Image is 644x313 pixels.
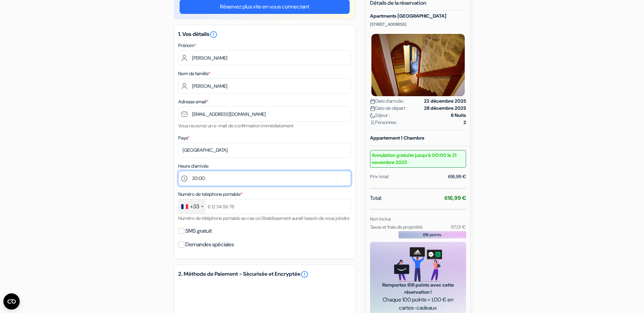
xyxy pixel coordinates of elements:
[185,226,212,236] label: SMS gratuit
[178,134,189,142] label: Pays
[370,112,390,119] span: Séjour :
[178,70,210,77] label: Nom de famille
[190,203,199,211] div: +33
[370,113,375,118] img: moon.svg
[178,123,294,129] small: Vous recevrez un e-mail de confirmation immédiatement
[178,163,208,170] label: Heure d'arrivée
[423,232,441,238] span: 616 points
[178,215,349,221] small: Numéro de téléphone portable au cas où l'établissement aurait besoin de vous joindre
[370,216,391,222] small: Non inclus
[370,119,398,126] span: Personnes :
[178,270,351,278] h5: 2. Méthode de Paiement - Sécurisée et Encryptée
[178,30,351,39] h5: 1. Vos détails
[178,191,242,198] label: Numéro de telephone portable
[370,135,424,141] b: Appartement 1 Chambre
[185,240,234,249] label: Demandes spéciales
[3,293,20,310] button: Ouvrir le widget CMP
[178,50,351,65] input: Entrez votre prénom
[370,99,375,104] img: calendar.svg
[370,173,390,180] div: Prix total :
[178,98,208,105] label: Adresse email
[463,119,466,126] strong: 2
[370,194,382,202] span: Total:
[178,42,196,49] label: Prénom
[370,224,423,230] small: Taxes et frais de propriété:
[370,106,375,111] img: calendar.svg
[178,199,351,214] input: 6 12 34 56 78
[370,22,466,27] p: [STREET_ADDRESS]
[451,112,466,119] strong: 6 Nuits
[424,98,466,105] strong: 22 décembre 2025
[444,194,466,202] strong: 616,99 €
[209,30,218,39] i: error_outline
[370,13,466,19] h5: Apartments [GEOGRAPHIC_DATA]
[448,173,466,180] div: 616,99 €
[370,98,405,105] span: Date d'arrivée :
[370,105,407,112] span: Date de départ :
[370,150,466,168] small: Annulation gratuite jusqu’à 00:00 le 21 novembre 2025
[179,199,205,214] div: France: +33
[178,78,351,93] input: Entrer le nom de famille
[378,281,458,296] span: Remportez 616 points avec cette réservation !
[451,224,466,230] small: 97,01 €
[378,296,458,312] span: Chaque 100 points = 1,00 € en cartes-cadeaux
[370,120,375,125] img: user_icon.svg
[209,30,218,38] a: error_outline
[178,106,351,122] input: Entrer adresse e-mail
[424,105,466,112] strong: 28 décembre 2025
[300,270,309,278] a: error_outline
[394,247,442,281] img: gift_card_hero_new.png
